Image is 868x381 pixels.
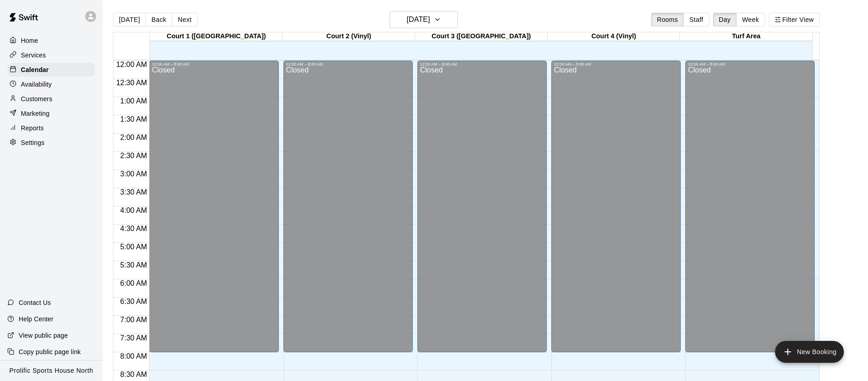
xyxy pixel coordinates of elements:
[688,67,812,355] div: Closed
[114,79,149,87] span: 12:30 AM
[21,138,45,147] p: Settings
[21,94,52,103] p: Customers
[680,32,812,41] div: Turf Area
[407,13,430,26] h6: [DATE]
[7,34,95,47] a: Home
[420,62,544,67] div: 12:00 AM – 8:00 AM
[152,62,276,67] div: 12:00 AM – 8:00 AM
[150,32,282,41] div: Court 1 ([GEOGRAPHIC_DATA])
[114,61,149,68] span: 12:00 AM
[554,62,678,67] div: 12:00 AM – 8:00 AM
[415,32,548,41] div: Court 3 ([GEOGRAPHIC_DATA])
[548,32,680,41] div: Court 4 (Vinyl)
[118,188,149,196] span: 3:30 AM
[21,36,38,45] p: Home
[118,170,149,178] span: 3:00 AM
[118,352,149,360] span: 8:00 AM
[118,152,149,160] span: 2:30 AM
[118,279,149,287] span: 6:00 AM
[286,67,410,355] div: Closed
[118,298,149,305] span: 6:30 AM
[21,80,52,89] p: Availability
[118,261,149,269] span: 5:30 AM
[118,316,149,324] span: 7:00 AM
[19,314,53,324] p: Help Center
[683,13,709,26] button: Staff
[7,107,95,120] a: Marketing
[118,243,149,251] span: 5:00 AM
[713,13,737,26] button: Day
[118,371,149,378] span: 8:30 AM
[282,32,415,41] div: Court 2 (Vinyl)
[19,331,68,340] p: View public page
[21,124,44,133] p: Reports
[283,61,413,352] div: 12:00 AM – 8:00 AM: Closed
[7,48,95,62] a: Services
[10,366,93,376] p: Prolific Sports House North
[21,109,50,118] p: Marketing
[145,13,172,26] button: Back
[7,77,95,91] a: Availability
[149,61,278,352] div: 12:00 AM – 8:00 AM: Closed
[775,341,844,363] button: add
[113,13,146,26] button: [DATE]
[172,13,197,26] button: Next
[685,61,815,352] div: 12:00 AM – 8:00 AM: Closed
[19,347,81,356] p: Copy public page link
[21,51,46,60] p: Services
[7,92,95,106] a: Customers
[688,62,812,67] div: 12:00 AM – 8:00 AM
[554,67,678,355] div: Closed
[551,61,681,352] div: 12:00 AM – 8:00 AM: Closed
[118,206,149,214] span: 4:00 AM
[152,67,276,355] div: Closed
[118,115,149,123] span: 1:30 AM
[390,11,458,28] button: [DATE]
[420,67,544,355] div: Closed
[118,134,149,141] span: 2:00 AM
[118,97,149,105] span: 1:00 AM
[417,61,547,352] div: 12:00 AM – 8:00 AM: Closed
[7,136,95,149] a: Settings
[736,13,765,26] button: Week
[21,65,49,74] p: Calendar
[19,298,51,307] p: Contact Us
[118,225,149,232] span: 4:30 AM
[286,62,410,67] div: 12:00 AM – 8:00 AM
[7,121,95,135] a: Reports
[769,13,820,26] button: Filter View
[7,63,95,77] a: Calendar
[651,13,684,26] button: Rooms
[118,334,149,342] span: 7:30 AM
